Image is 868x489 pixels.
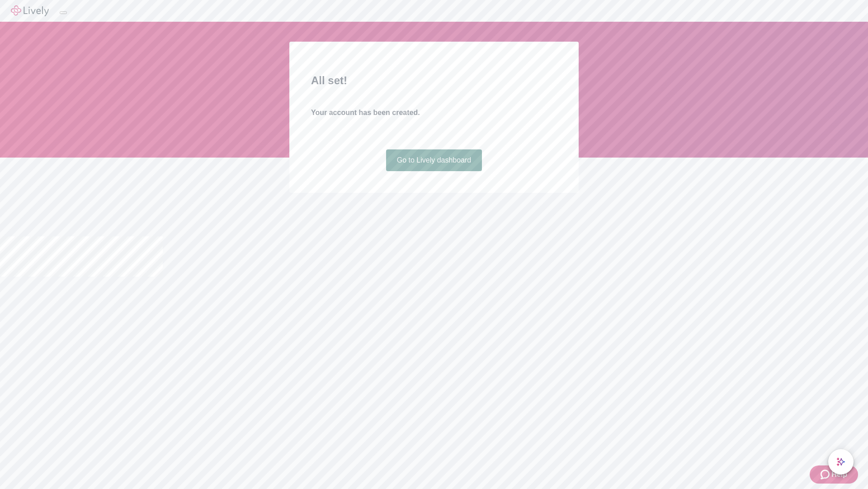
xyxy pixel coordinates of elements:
[821,469,831,480] svg: Zendesk support icon
[311,72,557,89] h2: All set!
[60,11,67,14] button: Log out
[831,469,847,480] span: Help
[11,5,49,16] img: Lively
[386,149,482,171] a: Go to Lively dashboard
[810,465,858,484] button: Zendesk support iconHelp
[836,457,845,466] svg: Lively AI Assistant
[828,449,854,475] button: chat
[311,107,557,118] h4: Your account has been created.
